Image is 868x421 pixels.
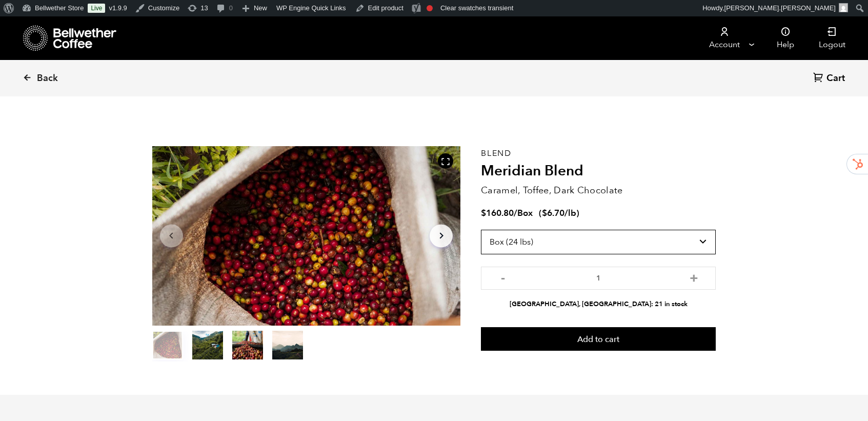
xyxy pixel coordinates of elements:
[481,299,716,309] li: [GEOGRAPHIC_DATA], [GEOGRAPHIC_DATA]: 21 in stock
[427,5,433,11] div: Focus keyphrase not set
[517,207,533,219] span: Box
[481,163,716,180] h2: Meridian Blend
[481,207,514,219] bdi: 160.80
[496,272,509,282] button: -
[514,207,517,219] span: /
[564,207,576,219] span: /lb
[37,72,58,85] span: Back
[693,16,756,60] a: Account
[542,207,547,219] span: $
[724,4,836,12] span: [PERSON_NAME].[PERSON_NAME]
[481,327,716,351] button: Add to cart
[764,16,806,60] a: Help
[813,72,847,86] a: Cart
[481,184,716,197] p: Caramel, Toffee, Dark Chocolate
[481,207,486,219] span: $
[826,72,845,85] span: Cart
[688,272,700,282] button: +
[539,207,579,219] span: ( )
[806,16,858,60] a: Logout
[88,4,105,13] a: Live
[542,207,564,219] bdi: 6.70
